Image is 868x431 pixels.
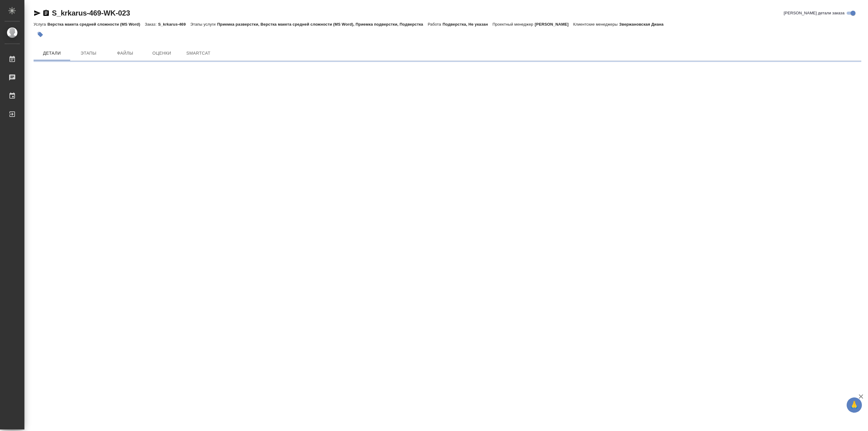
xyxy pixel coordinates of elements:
span: Детали [37,49,67,57]
p: Клиентские менеджеры [573,22,619,27]
span: [PERSON_NAME] детали заказа [784,10,844,16]
p: Работа [428,22,443,27]
p: Приемка разверстки, Верстка макета средней сложности (MS Word), Приемка подверстки, Подверстка [217,22,428,27]
span: Этапы [74,49,103,57]
p: Проектный менеджер [493,22,535,27]
p: S_krkarus-469 [158,22,190,27]
p: Верстка макета средней сложности (MS Word) [47,22,145,27]
button: 🙏 [847,397,862,413]
p: Услуга [34,22,47,27]
p: Этапы услуги [190,22,217,27]
p: Звержановская Диана [619,22,668,27]
a: S_krkarus-469-WK-023 [52,9,130,17]
button: Скопировать ссылку [42,9,50,17]
span: Оценки [147,49,176,57]
p: Заказ: [145,22,158,27]
span: 🙏 [849,399,859,411]
span: SmartCat [184,49,213,57]
span: Файлы [110,49,140,57]
p: Подверстка, Не указан [443,22,493,27]
button: Добавить тэг [34,28,47,41]
button: Скопировать ссылку для ЯМессенджера [34,9,41,17]
p: [PERSON_NAME] [535,22,573,27]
